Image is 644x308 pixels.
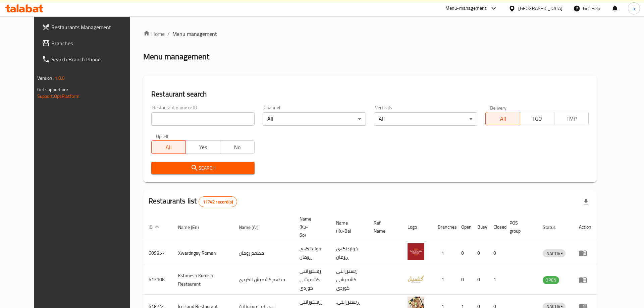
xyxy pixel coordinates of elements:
td: رێستۆرانتی کشمیشى كوردى [331,265,368,295]
span: a [633,5,635,12]
td: Xwardngay Roman [173,241,233,265]
span: ID [149,223,161,231]
td: 613108 [143,265,173,295]
span: All [154,142,183,152]
th: Closed [488,213,504,241]
span: OPEN [543,276,559,284]
th: Logo [402,213,432,241]
td: 1 [432,241,456,265]
span: Get support on: [37,85,68,94]
td: مطعم كشميش الكردي [233,265,294,295]
span: Search [157,164,249,172]
a: Branches [37,35,142,51]
img: Xwardngay Roman [408,243,424,260]
a: Restaurants Management [37,19,142,35]
td: خواردنگەی ڕۆمان [294,241,331,265]
label: Delivery [490,105,507,110]
span: 1.0.0 [55,74,65,82]
span: Branches [51,39,136,47]
span: TMP [557,114,586,124]
span: 11742 record(s) [199,199,237,205]
div: Menu [579,249,591,257]
span: Name (Ar) [239,223,267,231]
button: Search [151,162,255,174]
td: 1 [432,265,456,295]
span: Name (Ku-Ba) [336,219,360,235]
div: [GEOGRAPHIC_DATA] [518,5,562,12]
a: Support.OpsPlatform [37,92,80,101]
h2: Menu management [143,51,209,62]
h2: Restaurant search [151,89,589,99]
td: خواردنگەی ڕۆمان [331,241,368,265]
td: 0 [472,265,488,295]
div: Menu [579,276,591,284]
span: TGO [523,114,552,124]
li: / [167,30,170,38]
div: Menu-management [445,4,487,12]
button: All [151,140,186,154]
span: Name (Ku-So) [300,215,323,239]
td: 1 [488,265,504,295]
div: Export file [578,194,594,210]
span: Search Branch Phone [51,55,136,63]
td: 609857 [143,241,173,265]
th: Branches [432,213,456,241]
button: No [220,140,255,154]
td: 0 [456,241,472,265]
a: Home [143,30,165,38]
span: Restaurants Management [51,23,136,31]
td: رێستۆرانتی کشمیشى كوردى [294,265,331,295]
td: 0 [456,265,472,295]
nav: breadcrumb [143,30,597,38]
div: INACTIVE [543,249,566,257]
td: Kshmesh Kurdish Restaurant [173,265,233,295]
span: Menu management [172,30,217,38]
button: Yes [185,140,220,154]
div: All [374,112,477,126]
th: Busy [472,213,488,241]
span: Version: [37,74,54,82]
h2: Restaurants list [149,196,237,207]
a: Search Branch Phone [37,51,142,67]
th: Action [574,213,597,241]
label: Upsell [156,134,168,138]
button: TGO [520,112,554,125]
div: Total records count [199,196,237,207]
span: Ref. Name [374,219,394,235]
span: All [488,114,517,124]
div: OPEN [543,276,559,284]
td: 0 [472,241,488,265]
div: All [263,112,366,126]
input: Search for restaurant name or ID.. [151,112,255,126]
span: Yes [189,142,217,152]
span: POS group [509,219,529,235]
img: Kshmesh Kurdish Restaurant [408,270,424,287]
th: Open [456,213,472,241]
td: مطعم رومان [233,241,294,265]
span: Status [543,223,565,231]
button: TMP [554,112,589,125]
span: Name (En) [178,223,208,231]
td: 0 [488,241,504,265]
span: No [223,142,252,152]
button: All [485,112,520,125]
span: INACTIVE [543,250,566,257]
